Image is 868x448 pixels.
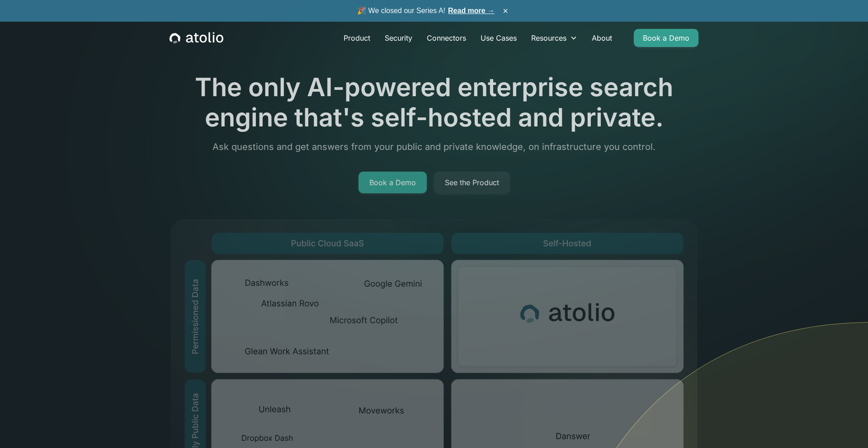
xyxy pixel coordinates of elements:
a: See the Product [434,172,510,193]
p: Ask questions and get answers from your public and private knowledge, on infrastructure you control. [170,140,698,154]
span: 🎉 We closed our Series A! [357,5,495,16]
a: home [170,32,223,44]
h1: The only AI-powered enterprise search engine that's self-hosted and private. [170,72,698,133]
a: Security [377,29,420,47]
a: Book a Demo [634,29,698,47]
a: Product [336,29,377,47]
a: About [585,29,619,47]
button: × [500,6,511,16]
div: Resources [524,29,585,47]
div: Resources [531,33,566,43]
a: Book a Demo [359,172,427,193]
a: Connectors [420,29,473,47]
a: Read more → [448,7,495,14]
a: Use Cases [473,29,524,47]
